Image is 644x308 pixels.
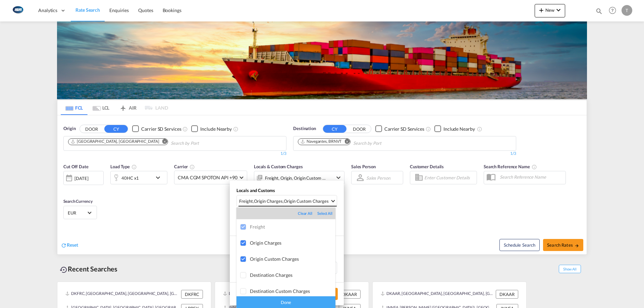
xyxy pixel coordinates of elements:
[236,296,335,308] div: Done
[298,211,317,216] div: Clear All
[317,211,332,216] div: Select All
[250,288,335,294] div: Destination Custom Charges
[250,272,335,278] div: Destination Charges
[250,224,335,230] div: Freight
[250,256,335,262] div: Origin Custom Charges
[250,240,335,246] div: Origin Charges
